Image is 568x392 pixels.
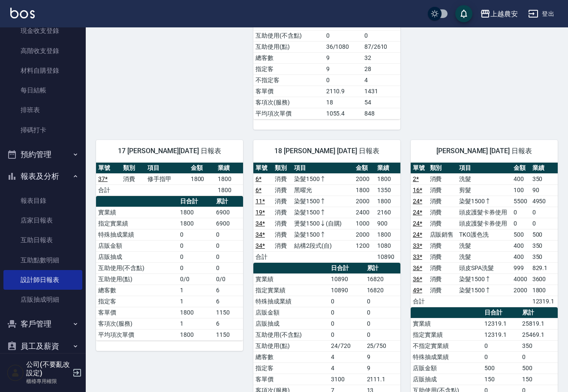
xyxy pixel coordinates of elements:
td: 16820 [365,273,400,285]
th: 日合計 [329,263,364,274]
td: 1080 [375,240,400,251]
td: 1800 [178,329,214,340]
button: 上越農安 [477,5,521,23]
td: 1800 [189,173,216,184]
td: 合計 [96,184,121,196]
td: 400 [511,251,530,262]
a: 排班表 [3,100,82,120]
td: 9 [324,63,362,74]
td: 特殊抽成業績 [96,229,178,240]
td: 0 [365,318,400,329]
td: 350 [530,240,558,251]
td: 6 [214,285,243,296]
td: 實業績 [253,273,329,285]
td: 總客數 [253,52,324,63]
td: 消費 [273,196,292,207]
td: 客單價 [253,374,329,385]
a: 報表目錄 [3,191,82,211]
td: 500 [482,362,520,374]
td: 12319.1 [530,296,558,307]
td: 1800 [178,218,214,229]
td: 25/750 [365,340,400,351]
td: 1000 [354,218,375,229]
td: 0 [329,296,364,307]
td: 9 [365,362,400,374]
td: 0 [178,229,214,240]
td: 不指定實業績 [411,340,482,351]
td: 400 [511,173,530,184]
td: 4 [329,351,364,362]
td: 1800 [354,184,375,196]
td: 店販銷售 [428,229,457,240]
td: 染髮1500↑ [457,273,511,285]
td: 實業績 [96,207,178,218]
td: 0 [214,251,243,262]
td: 10890 [329,273,364,285]
th: 金額 [189,163,216,174]
td: 5500 [511,196,530,207]
td: 店販抽成 [253,318,329,329]
button: 客戶管理 [3,313,82,335]
td: 結構2段式(自) [292,240,354,251]
td: 4 [362,74,400,86]
td: 6 [214,318,243,329]
td: 消費 [428,196,457,207]
td: 1800 [178,307,214,318]
a: 店家日報表 [3,211,82,230]
td: 3100 [329,374,364,385]
table: a dense table [96,163,243,196]
td: 0 [178,262,214,273]
td: 客項次(服務) [253,97,324,108]
td: 1200 [354,240,375,251]
th: 累計 [520,307,558,318]
span: [PERSON_NAME] [DATE] 日報表 [421,147,547,155]
th: 類別 [121,163,146,174]
td: 1150 [214,307,243,318]
td: 頭皮護髮卡券使用 [457,218,511,229]
td: 0 [511,207,530,218]
td: 消費 [428,173,457,184]
td: 1 [178,285,214,296]
td: 10890 [329,285,364,296]
td: 999 [511,262,530,273]
td: 剪髮 [457,184,511,196]
button: save [455,5,472,22]
td: 消費 [273,207,292,218]
td: 1 [178,318,214,329]
td: 24/720 [329,340,364,351]
td: 合計 [411,296,428,307]
th: 單號 [411,163,428,174]
a: 互助日報表 [3,230,82,250]
td: 洗髮 [457,251,511,262]
td: 0 [214,262,243,273]
th: 金額 [354,163,375,174]
td: 0 [482,351,520,362]
td: 100 [511,184,530,196]
td: 實業績 [411,318,482,329]
div: 上越農安 [490,9,518,19]
td: 0 [324,30,362,41]
td: 0 [178,251,214,262]
td: 4950 [530,196,558,207]
td: 25819.1 [520,318,558,329]
td: 店販金額 [253,307,329,318]
td: 0 [214,229,243,240]
td: 互助使用(不含點) [253,329,329,340]
td: 總客數 [253,351,329,362]
td: 0 [530,207,558,218]
a: 互助點數明細 [3,250,82,270]
th: 單號 [253,163,273,174]
td: 消費 [273,218,292,229]
td: 消費 [428,218,457,229]
td: 0 [520,351,558,362]
td: 0/0 [214,273,243,285]
td: 1800 [178,207,214,218]
td: 1800 [375,196,400,207]
td: 1431 [362,86,400,97]
td: 900 [375,218,400,229]
td: 0 [365,307,400,318]
td: 32 [362,52,400,63]
td: 指定客 [253,362,329,374]
td: 指定實業績 [96,218,178,229]
td: 平均項次單價 [253,108,324,119]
